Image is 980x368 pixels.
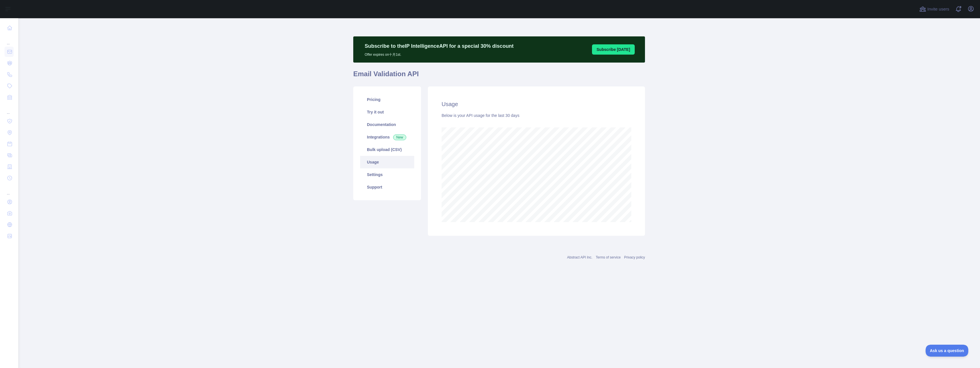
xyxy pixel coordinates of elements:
a: Support [360,181,414,193]
div: ... [5,104,14,115]
a: Usage [360,156,414,168]
a: Privacy policy [624,255,645,259]
h1: Email Validation API [353,69,645,83]
a: Pricing [360,93,414,106]
a: Try it out [360,106,414,118]
h2: Usage [442,100,631,108]
button: Subscribe [DATE] [592,44,635,55]
div: ... [5,34,14,46]
a: Abstract API Inc. [567,255,593,259]
a: Settings [360,168,414,181]
a: Documentation [360,118,414,131]
div: Below is your API usage for the last 30 days [442,113,631,118]
iframe: Toggle Customer Support [926,345,969,357]
a: Terms of service [596,255,620,259]
a: Integrations New [360,131,414,143]
span: Invite users [927,6,949,13]
a: Bulk upload (CSV) [360,143,414,156]
p: Subscribe to the IP Intelligence API for a special 30 % discount [365,42,514,50]
span: New [393,135,406,140]
p: Offer expires on 十月 1st. [365,50,514,57]
div: ... [5,184,14,196]
button: Invite users [918,5,950,14]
